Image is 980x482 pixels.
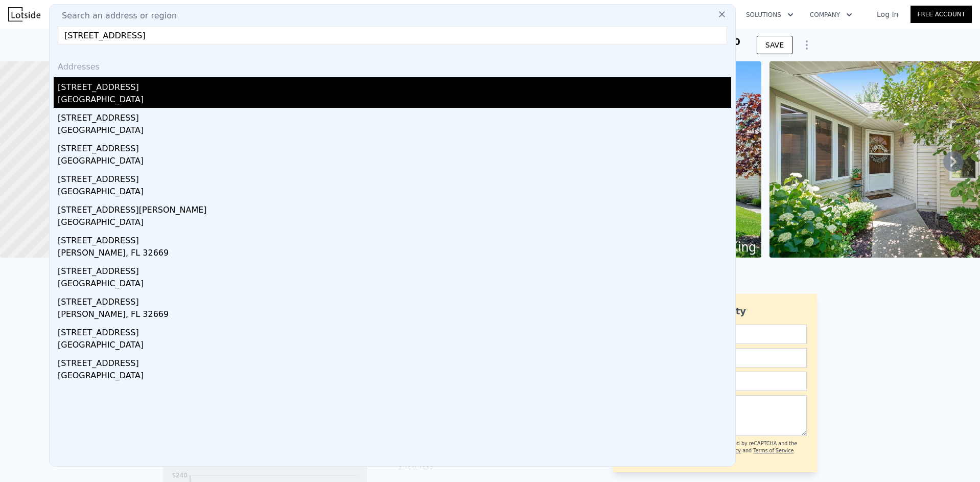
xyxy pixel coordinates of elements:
div: This site is protected by reCAPTCHA and the Google and apply. [689,440,807,462]
div: [STREET_ADDRESS] [58,261,731,278]
div: [PERSON_NAME], FL 32669 [58,308,731,323]
button: Show Options [797,35,817,55]
div: [STREET_ADDRESS] [58,292,731,308]
a: Free Account [911,6,972,23]
button: SAVE [757,36,792,54]
a: Log In [865,9,911,19]
div: [GEOGRAPHIC_DATA] [58,124,731,139]
div: [GEOGRAPHIC_DATA] [58,216,731,231]
span: Search an address or region [54,10,177,22]
img: Lotside [8,7,40,21]
input: Enter an address, city, region, neighborhood or zip code [58,26,727,44]
div: [GEOGRAPHIC_DATA] [58,370,731,384]
div: [STREET_ADDRESS][PERSON_NAME] [58,200,731,216]
div: [STREET_ADDRESS] [58,169,731,186]
div: [STREET_ADDRESS] [58,353,731,370]
div: [STREET_ADDRESS] [58,139,731,155]
a: Terms of Service [753,448,794,453]
div: [GEOGRAPHIC_DATA] [58,155,731,169]
div: [GEOGRAPHIC_DATA] [58,186,731,200]
button: Solutions [738,6,802,24]
tspan: $240 [172,472,188,479]
div: [GEOGRAPHIC_DATA] [58,94,731,108]
div: [GEOGRAPHIC_DATA] [58,339,731,353]
div: [PERSON_NAME], FL 32669 [58,247,731,261]
div: Addresses [54,53,731,77]
button: Company [802,6,860,24]
div: [STREET_ADDRESS] [58,77,731,94]
div: [GEOGRAPHIC_DATA] [58,278,731,292]
div: [STREET_ADDRESS] [58,108,731,124]
div: [STREET_ADDRESS] [58,231,731,247]
div: [STREET_ADDRESS] [58,323,731,339]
